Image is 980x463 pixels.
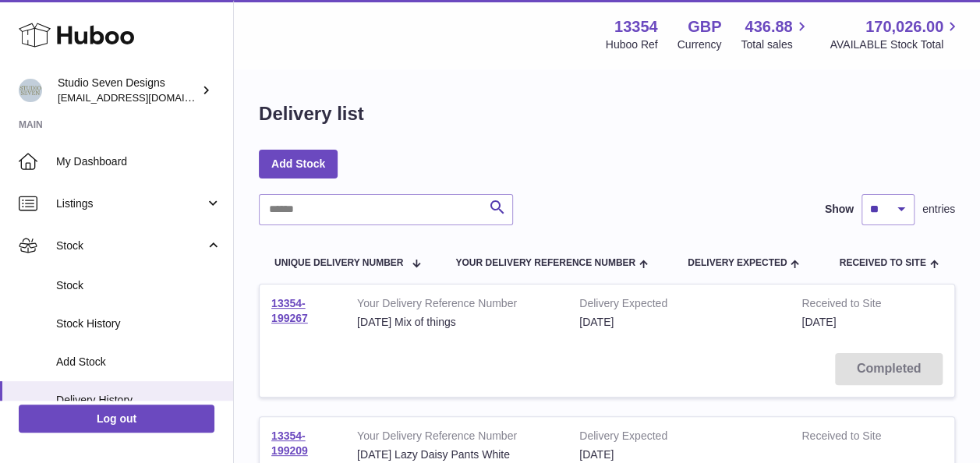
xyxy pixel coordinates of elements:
[58,76,198,105] div: Studio Seven Designs
[357,447,556,462] div: [DATE] Lazy Daisy Pants White
[579,429,778,447] strong: Delivery Expected
[579,315,778,330] div: [DATE]
[271,429,308,457] a: 13354-199209
[19,405,214,433] a: Log out
[56,393,221,408] span: Delivery History
[259,101,364,126] h1: Delivery list
[357,296,556,315] strong: Your Delivery Reference Number
[830,16,961,52] a: 170,026.00 AVAILABLE Stock Total
[741,37,810,52] span: Total sales
[839,258,925,268] span: Received to Site
[579,296,778,315] strong: Delivery Expected
[865,16,943,37] span: 170,026.00
[56,316,221,331] span: Stock History
[801,429,903,447] strong: Received to Site
[455,258,635,268] span: Your Delivery Reference Number
[56,355,221,369] span: Add Stock
[741,16,810,52] a: 436.88 Total sales
[801,296,903,315] strong: Received to Site
[357,315,556,330] div: [DATE] Mix of things
[56,239,205,253] span: Stock
[606,37,658,52] div: Huboo Ref
[357,429,556,447] strong: Your Delivery Reference Number
[745,16,792,37] span: 436.88
[58,91,229,104] span: [EMAIL_ADDRESS][DOMAIN_NAME]
[274,258,403,268] span: Unique Delivery Number
[922,202,955,217] span: entries
[19,79,42,102] img: internalAdmin-13354@internal.huboo.com
[56,154,221,169] span: My Dashboard
[614,16,658,37] strong: 13354
[579,447,778,462] div: [DATE]
[825,202,854,217] label: Show
[801,316,836,328] span: [DATE]
[688,16,721,37] strong: GBP
[259,150,338,178] a: Add Stock
[830,37,961,52] span: AVAILABLE Stock Total
[56,196,205,211] span: Listings
[56,278,221,293] span: Stock
[678,37,722,52] div: Currency
[688,258,787,268] span: Delivery Expected
[271,297,308,324] a: 13354-199267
